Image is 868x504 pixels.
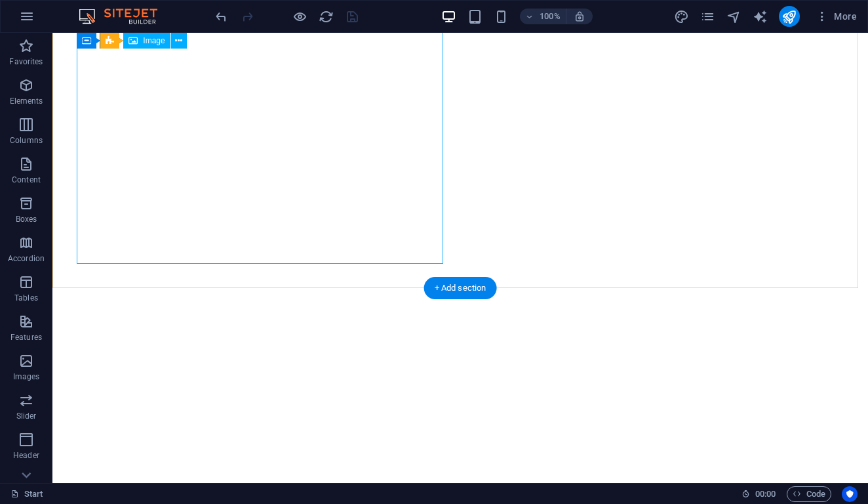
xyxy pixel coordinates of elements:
[10,135,43,146] p: Columns
[424,277,497,299] div: + Add section
[14,293,38,303] p: Tables
[793,486,825,502] span: Code
[674,9,690,24] button: design
[810,6,862,27] button: More
[75,9,174,24] img: Editor Logo
[214,9,229,24] i: Undo: Fit image (Ctrl+Z)
[540,9,561,24] h6: 100%
[700,9,716,24] button: pages
[781,9,797,24] i: Publish
[726,9,742,24] button: navigator
[12,175,41,185] p: Content
[13,450,39,461] p: Header
[764,489,766,499] span: :
[16,411,37,421] p: Slider
[13,371,40,382] p: Images
[779,6,800,27] button: publish
[319,9,334,24] i: Reload page
[10,96,43,106] p: Elements
[9,56,43,67] p: Favorites
[726,9,741,24] i: Navigator
[10,332,42,343] p: Features
[520,9,566,24] button: 100%
[318,9,334,24] button: reload
[755,486,776,502] span: 00 00
[574,10,585,22] i: On resize automatically adjust zoom level to fit chosen device.
[741,486,776,502] h6: Session time
[16,214,37,224] p: Boxes
[787,486,831,502] button: Code
[143,37,165,45] span: Image
[8,253,45,264] p: Accordion
[816,10,857,23] span: More
[753,9,768,24] i: AI Writer
[753,9,768,24] button: text_generator
[213,9,229,24] button: undo
[842,486,858,502] button: Usercentrics
[10,486,43,502] a: Click to cancel selection. Double-click to open Pages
